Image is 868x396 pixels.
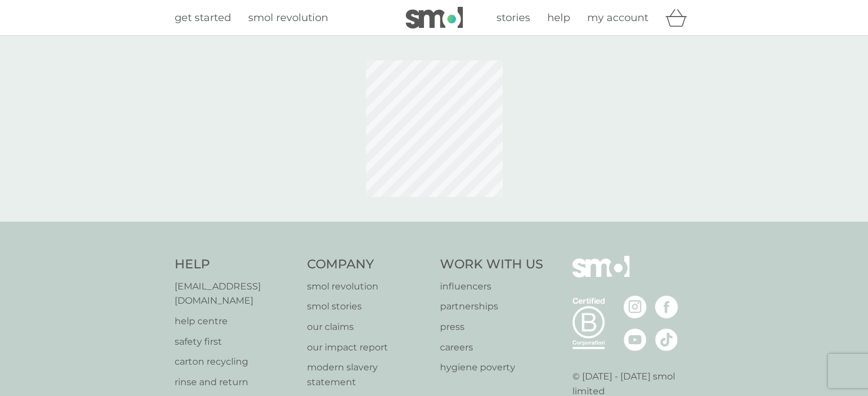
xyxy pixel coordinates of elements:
[440,320,543,334] a: press
[307,299,429,314] a: smol stories
[175,11,231,24] span: get started
[440,340,543,355] a: careers
[655,296,678,319] img: visit the smol Facebook page
[624,328,647,351] img: visit the smol Youtube page
[175,10,231,26] a: get started
[175,314,296,329] a: help centre
[307,279,429,294] a: smol revolution
[440,279,543,294] a: influencers
[587,11,648,24] span: my account
[175,354,296,369] a: carton recycling
[572,256,629,295] img: smol
[440,299,543,314] a: partnerships
[175,375,296,390] a: rinse and return
[248,10,328,26] a: smol revolution
[496,10,530,26] a: stories
[440,256,543,273] h4: Work With Us
[175,334,296,349] a: safety first
[307,320,429,334] a: our claims
[175,256,296,273] h4: Help
[307,360,429,389] a: modern slavery statement
[307,340,429,355] a: our impact report
[440,360,543,375] a: hygiene poverty
[175,279,296,308] a: [EMAIL_ADDRESS][DOMAIN_NAME]
[587,10,648,26] a: my account
[665,6,694,29] div: basket
[248,11,328,24] span: smol revolution
[496,11,530,24] span: stories
[307,256,429,273] h4: Company
[624,296,647,319] img: visit the smol Instagram page
[655,328,678,351] img: visit the smol Tiktok page
[547,11,570,24] span: help
[406,7,463,28] img: smol
[547,10,570,26] a: help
